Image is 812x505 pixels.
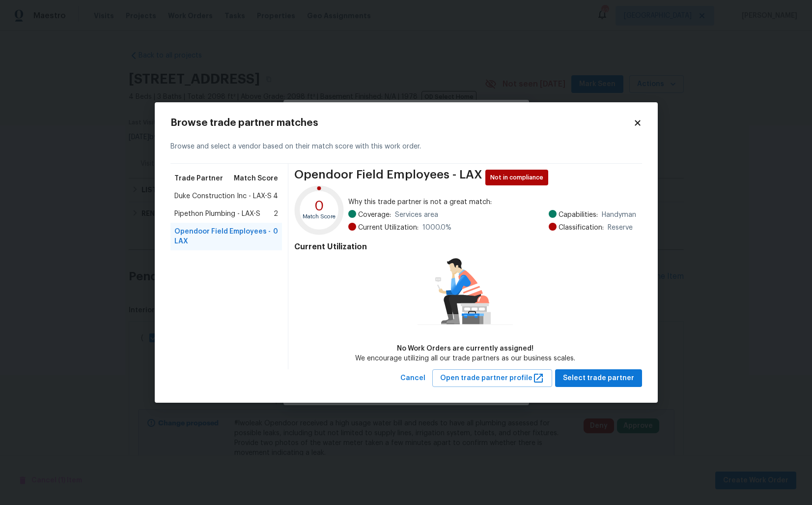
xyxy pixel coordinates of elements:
[348,197,636,207] span: Why this trade partner is not a great match:
[395,210,438,220] span: Services area
[234,174,278,183] span: Match Score
[563,372,634,385] span: Select trade partner
[355,354,575,363] div: We encourage utilizing all our trade partners as our business scales.
[355,344,575,354] div: No Work Orders are currently assigned!
[174,174,223,183] span: Trade Partner
[396,369,429,387] button: Cancel
[174,209,260,219] span: Pipethon Plumbing - LAX-S
[174,191,272,201] span: Duke Construction Inc - LAX-S
[358,210,391,220] span: Coverage:
[559,223,604,233] span: Classification:
[273,191,278,201] span: 4
[294,242,636,252] h4: Current Utilization
[170,130,642,164] div: Browse and select a vendor based on their match score with this work order.
[422,223,451,233] span: 1000.0 %
[602,210,636,220] span: Handyman
[432,369,552,387] button: Open trade partner profile
[174,227,274,246] span: Opendoor Field Employees - LAX
[555,369,642,387] button: Select trade partner
[273,227,278,246] span: 0
[559,210,598,220] span: Capabilities:
[314,199,324,212] text: 0
[170,118,633,128] h2: Browse trade partner matches
[400,372,425,385] span: Cancel
[608,223,633,233] span: Reserve
[274,209,278,219] span: 2
[490,173,547,182] span: Not in compliance
[358,223,419,233] span: Current Utilization:
[303,214,336,219] text: Match Score
[440,372,544,385] span: Open trade partner profile
[294,170,482,185] span: Opendoor Field Employees - LAX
